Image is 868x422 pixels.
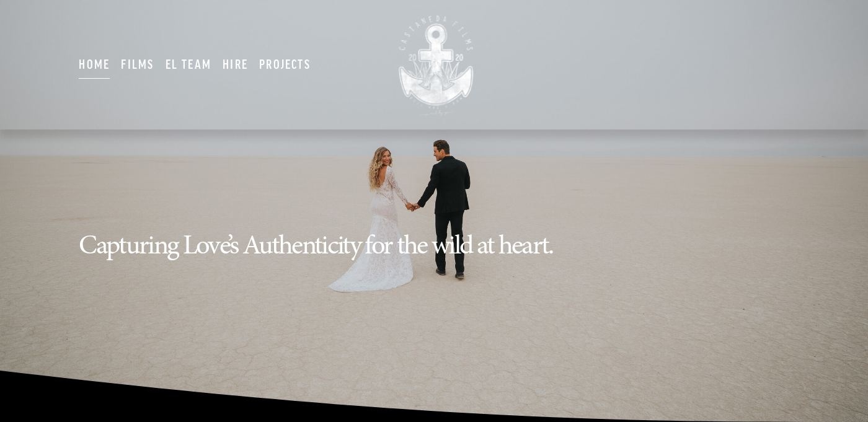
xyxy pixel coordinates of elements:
a: Films [121,50,154,79]
a: Home [79,50,110,79]
h2: Capturing Love’s Authenticity for the wild at heart. [79,231,552,259]
a: Hire [223,50,248,79]
a: EL TEAM [166,50,211,79]
img: CASTANEDA FILMS [378,9,490,121]
a: Projects [259,50,311,79]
